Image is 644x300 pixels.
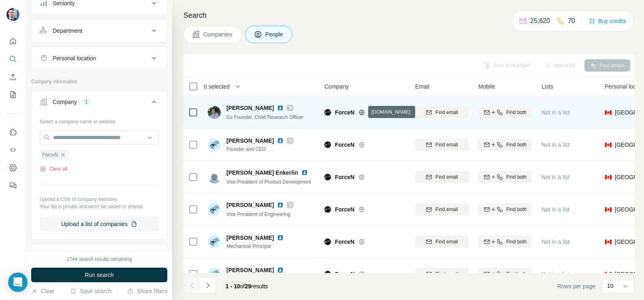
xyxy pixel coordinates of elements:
span: Co Founder, Chief Research Officer [226,114,304,120]
img: Avatar [208,268,221,281]
img: LinkedIn logo [277,137,284,144]
button: Use Surfe on LinkedIn [6,125,19,139]
button: Find email [415,236,469,248]
span: Not in a list [542,271,569,277]
button: Find email [415,268,469,280]
button: Feedback [6,178,19,193]
button: Find both [478,236,532,248]
span: Not in a list [542,174,569,180]
span: 🇨🇦 [605,173,612,181]
span: Vice President of Engineering [226,211,290,217]
button: Dashboard [6,161,19,175]
span: Not in a list [542,239,569,245]
span: Company [324,82,349,91]
img: LinkedIn logo [277,267,284,273]
div: 1 [82,98,91,106]
button: My lists [6,87,19,102]
button: Find email [415,139,469,151]
img: LinkedIn logo [277,235,284,241]
span: [PERSON_NAME] [226,104,274,112]
span: [PERSON_NAME] [226,266,274,274]
span: 🇨🇦 [605,238,612,246]
button: Find both [478,268,532,280]
span: Companies [203,30,233,38]
p: Company information [31,78,167,85]
button: Use Surfe API [6,143,19,157]
span: [PERSON_NAME] Enkerlin [226,169,298,177]
span: ForceN [335,270,354,278]
span: Lists [542,82,553,91]
button: Buy credits [589,15,626,27]
span: Find both [506,141,527,148]
span: Find email [435,206,458,213]
img: LinkedIn logo [277,202,284,208]
img: LinkedIn logo [277,105,284,111]
p: 10 [607,282,614,290]
span: Founder and CEO [226,146,293,153]
span: 29 [245,283,252,289]
div: Open Intercom Messenger [8,273,28,292]
span: Email [415,82,429,91]
span: Find email [435,270,458,278]
span: Find both [506,206,527,213]
button: Industry [32,246,167,268]
span: Mechanical Principal [226,243,287,250]
button: Find both [478,171,532,183]
p: 25,620 [530,16,550,26]
img: Avatar [208,235,221,248]
button: Personal location [32,49,167,68]
button: Company1 [32,92,167,115]
img: Logo of ForceN [324,174,331,180]
button: Find both [478,139,532,151]
span: 🇨🇦 [605,270,612,278]
button: Find email [415,203,469,215]
button: Clear all [40,165,67,173]
button: Find both [478,106,532,118]
button: Save search [70,287,111,295]
span: 1 - 10 [226,283,240,289]
span: Run search [85,271,114,279]
span: Rows per page [557,282,595,290]
p: Upload a CSV of company websites. [40,196,159,203]
p: 70 [568,16,575,26]
span: 🇨🇦 [605,108,612,116]
img: Logo of ForceN [324,271,331,277]
div: Department [53,27,82,35]
button: Department [32,21,167,40]
span: Vice President of Product Development [226,179,311,185]
span: [PERSON_NAME] [226,137,274,145]
span: Not in a list [542,142,569,148]
img: Avatar [208,203,221,216]
div: Select a company name or website [40,115,159,125]
span: ForceN [335,205,354,213]
span: People [265,30,284,38]
button: Clear [31,287,54,295]
span: ForceN [335,141,354,149]
img: Avatar [208,171,221,184]
img: Avatar [208,106,221,119]
span: results [226,283,268,289]
button: Quick start [6,34,19,49]
span: Find both [506,109,527,116]
span: [PERSON_NAME] [226,234,274,242]
img: Logo of ForceN [324,142,331,148]
span: ForceN [335,173,354,181]
span: [PERSON_NAME] [226,201,274,209]
span: 🇨🇦 [605,205,612,213]
button: Navigate to next page [200,277,216,294]
img: Logo of ForceN [324,206,331,213]
img: Logo of ForceN [324,109,331,116]
button: Find both [478,203,532,215]
span: ForceN [42,151,58,158]
span: Find email [435,238,458,245]
button: Share filters [127,287,167,295]
button: Search [6,52,19,66]
span: ForceN [335,238,354,246]
button: Find email [415,106,469,118]
div: 1744 search results remaining [67,256,132,263]
span: Find both [506,238,527,245]
div: Personal location [53,54,96,62]
span: Not in a list [542,109,569,116]
img: Logo of ForceN [324,239,331,245]
button: Find email [415,171,469,183]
